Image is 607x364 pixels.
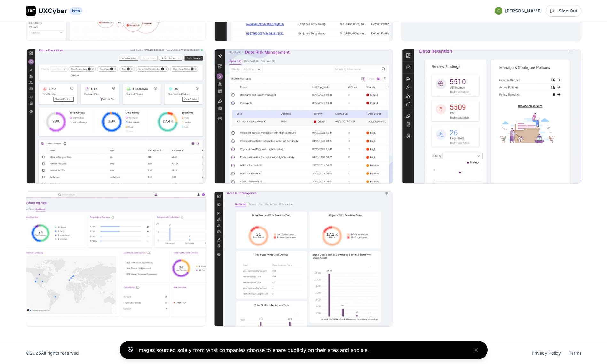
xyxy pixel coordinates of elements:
[505,8,542,14] span: [PERSON_NAME]
[38,6,67,15] span: UXCyber
[26,192,206,326] img: Bigid image 52
[137,346,369,354] p: Images sourced solely from what companies choose to share publicly on their sites and socials.
[26,8,35,14] span: UXC
[495,7,502,15] img: Profile
[546,5,581,17] button: Sign Out
[214,192,393,326] img: Bigid image 53
[401,49,581,184] img: Bigid image 51
[26,6,82,16] a: UXCUXCyberbeta
[214,49,393,184] img: Bigid image 50
[69,7,82,15] span: beta
[26,49,206,184] img: Bigid image 49
[472,346,480,354] button: Close banner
